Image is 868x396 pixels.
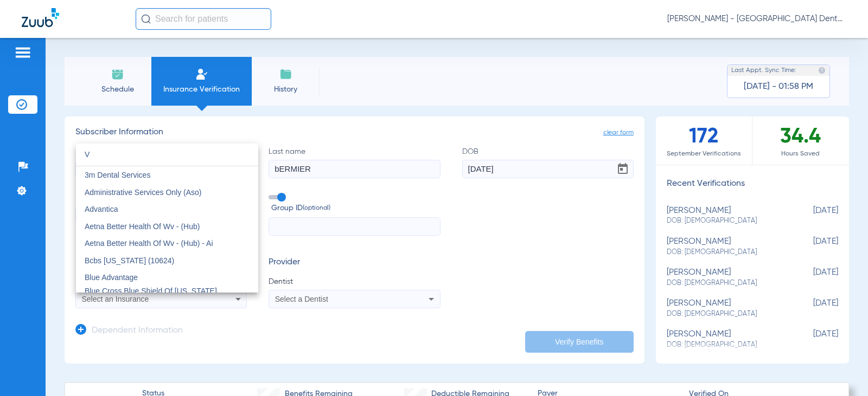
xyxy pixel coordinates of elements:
span: Blue Cross Blue Shield Of [US_STATE] Advantage Plus Network [85,287,217,303]
span: 3m Dental Services [85,171,150,179]
span: Administrative Services Only (Aso) [85,188,202,197]
span: Blue Advantage [85,273,138,282]
span: Aetna Better Health Of Wv - (Hub) - Ai [85,239,213,248]
span: Aetna Better Health Of Wv - (Hub) [85,222,200,231]
span: Advantica [85,205,118,213]
input: dropdown search [76,144,258,166]
span: Bcbs [US_STATE] (10624) [85,256,174,265]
